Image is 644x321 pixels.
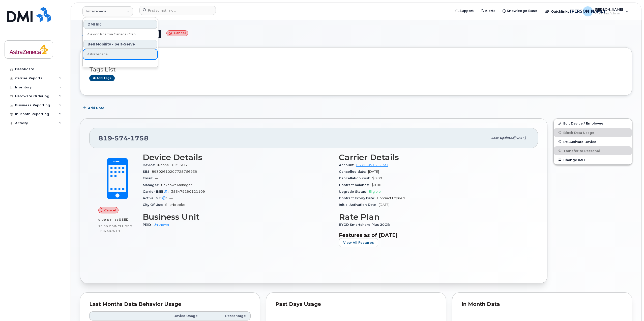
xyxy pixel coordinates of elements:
span: Last updated [491,136,514,140]
h3: Features as of [DATE] [339,232,529,238]
a: Unknown [154,223,169,227]
span: SIM [143,170,152,174]
a: 0532595161 - Bell [356,163,388,167]
span: Contract Expired [377,196,405,200]
span: 20.00 GB [98,225,114,228]
span: 0.00 Bytes [98,218,119,221]
span: Upgrade Status [339,190,369,193]
span: Cancellation cost [339,176,372,180]
span: View All Features [343,240,374,245]
button: View All Features [339,238,378,247]
span: Initial Activation Date [339,203,379,207]
span: Astrazeneca [87,52,108,57]
th: Device Usage [149,311,202,320]
h3: Rate Plan [339,212,529,221]
span: Manager [143,183,161,187]
span: — [169,196,173,200]
span: Account [339,163,356,167]
button: Block Data Usage [554,128,632,137]
a: Edit Device / Employee [554,119,632,128]
span: 1758 [128,134,149,142]
span: Eligible [369,190,381,193]
span: 819 [99,134,149,142]
button: Change IMEI [554,155,632,164]
span: Contract Expiry Date [339,196,377,200]
small: Cancel [166,30,188,36]
div: Past Days Usage [275,302,437,307]
h3: Tags List [89,66,623,73]
a: Alexion Pharma Canada Corp [83,29,157,39]
button: Re-Activate Device [554,137,632,146]
span: 89302610207728766939 [152,170,197,174]
span: included this month [98,224,132,233]
div: Last Months Data Behavior Usage [89,302,251,307]
div: DMI Inc [83,20,157,29]
h3: Business Unit [143,212,333,221]
span: [DATE] [368,170,379,174]
span: Device [143,163,157,167]
span: Unknown Manager [161,183,192,187]
span: — [155,176,158,180]
th: Percentage [202,311,251,320]
h1: [PERSON_NAME] [80,29,632,38]
span: [DATE] [379,203,390,207]
span: Re-Activate Device [563,140,596,143]
span: Sherbrooke [165,203,185,207]
span: Contract balance [339,183,371,187]
span: PRID [143,223,154,227]
span: Add Note [88,106,104,110]
span: $0.00 [372,176,382,180]
span: Email [143,176,155,180]
span: City Of Use [143,203,165,207]
span: 574 [112,134,128,142]
span: Alexion Pharma Canada Corp [87,32,136,37]
span: 356479190121109 [171,190,205,193]
div: In Month Data [461,302,623,307]
a: Add tags [89,75,115,81]
span: iPhone 16 256GB [157,163,187,167]
span: Carrier IMEI [143,190,171,193]
span: Active IMEI [143,196,169,200]
button: Add Note [80,103,109,112]
h3: Device Details [143,153,333,162]
span: $0.00 [371,183,381,187]
span: BYOD Smartshare Plus 20GB [339,223,393,227]
h3: Carrier Details [339,153,529,162]
span: Cancel [104,208,116,213]
a: Astrazeneca [83,49,157,59]
span: [DATE] [514,136,526,140]
button: Transfer to Personal [554,146,632,155]
span: used [119,218,129,221]
div: Bell Mobility - Self-Serve [83,40,157,49]
span: Cancelled date [339,170,368,174]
